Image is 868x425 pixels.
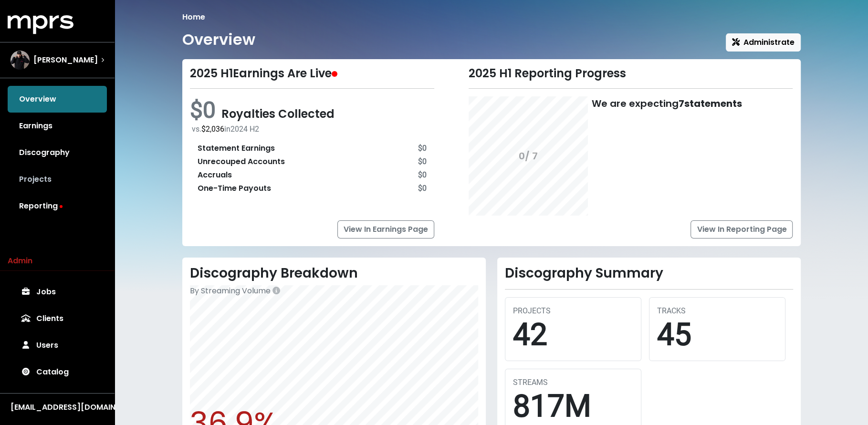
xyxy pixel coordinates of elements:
[182,11,801,23] nav: breadcrumb
[8,279,107,305] a: Jobs
[418,143,427,154] div: $0
[8,19,73,30] a: mprs logo
[657,305,777,317] div: TRACKS
[201,124,224,134] span: $2,036
[198,156,285,167] div: Unrecouped Accounts
[690,220,793,238] a: View In Reporting Page
[469,67,793,81] div: 2025 H1 Reporting Progress
[418,156,427,167] div: $0
[190,285,271,296] span: By Streaming Volume
[8,401,107,414] button: [EMAIL_ADDRESS][DOMAIN_NAME]
[8,113,107,139] a: Earnings
[10,51,30,70] img: The selected account / producer
[732,37,795,48] span: Administrate
[33,54,98,66] span: [PERSON_NAME]
[679,97,742,110] b: 7 statements
[8,359,107,385] a: Catalog
[513,377,633,388] div: STREAMS
[418,169,427,181] div: $0
[190,96,221,124] span: $0
[182,31,255,49] h1: Overview
[190,67,435,81] div: 2025 H1 Earnings Are Live
[190,265,478,281] h2: Discography Breakdown
[221,106,335,122] span: Royalties Collected
[10,402,104,413] div: [EMAIL_ADDRESS][DOMAIN_NAME]
[192,124,435,135] div: vs. in 2024 H2
[182,11,205,23] li: Home
[513,305,633,317] div: PROJECTS
[198,143,275,154] div: Statement Earnings
[8,166,107,193] a: Projects
[513,317,633,353] div: 42
[8,305,107,332] a: Clients
[657,317,777,353] div: 45
[198,169,232,181] div: Accruals
[513,388,633,425] div: 817M
[8,193,107,219] a: Reporting
[505,265,793,281] h2: Discography Summary
[592,96,742,216] div: We are expecting
[8,139,107,166] a: Discography
[8,332,107,359] a: Users
[337,220,434,238] a: View In Earnings Page
[198,183,271,194] div: One-Time Payouts
[418,183,427,194] div: $0
[726,33,801,52] button: Administrate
